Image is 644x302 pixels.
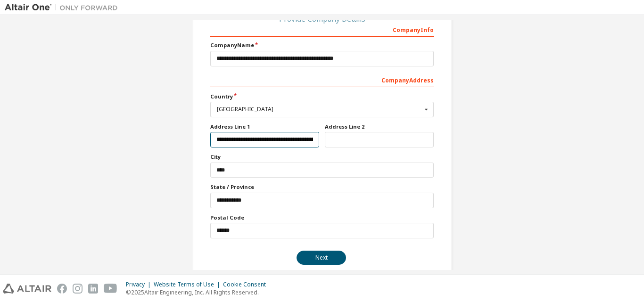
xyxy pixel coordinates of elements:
[223,281,272,288] div: Cookie Consent
[210,123,319,131] label: Address Line 1
[210,72,434,87] div: Company Address
[210,16,434,22] div: Provide Company Details
[57,284,67,294] img: facebook.svg
[210,214,434,221] label: Postal Code
[73,284,83,294] img: instagram.svg
[297,251,346,265] button: Next
[88,284,98,294] img: linkedin.svg
[210,183,434,191] label: State / Province
[210,41,434,49] label: Company Name
[325,123,434,131] label: Address Line 2
[126,281,154,288] div: Privacy
[3,284,51,294] img: altair_logo.svg
[210,22,434,37] div: Company Info
[104,284,117,294] img: youtube.svg
[126,288,272,296] p: © 2025 Altair Engineering, Inc. All Rights Reserved.
[154,281,223,288] div: Website Terms of Use
[217,106,422,112] div: [GEOGRAPHIC_DATA]
[210,153,434,161] label: City
[210,93,434,100] label: Country
[5,3,123,12] img: Altair One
